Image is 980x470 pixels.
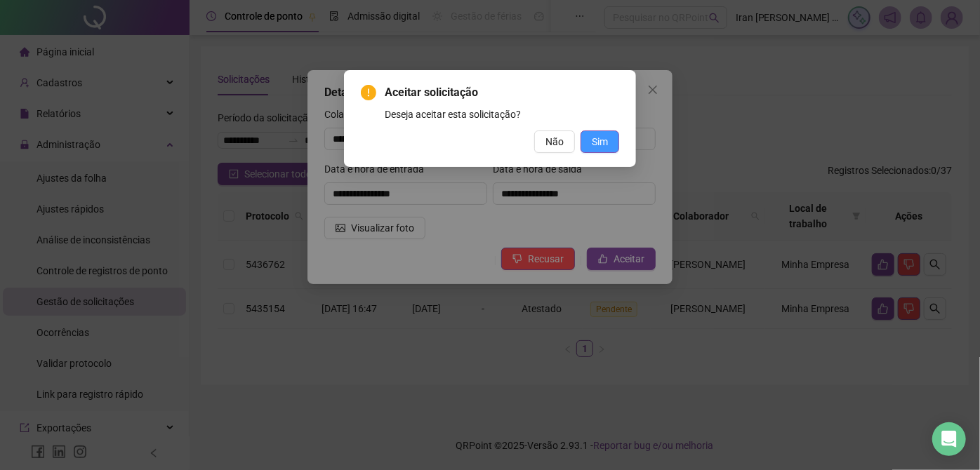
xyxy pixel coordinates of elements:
[592,134,608,149] span: Sim
[385,107,619,122] div: Deseja aceitar esta solicitação?
[932,422,966,456] div: Open Intercom Messenger
[581,130,619,153] button: Sim
[385,84,619,101] span: Aceitar solicitação
[361,85,376,100] span: exclamation-circle
[534,130,575,153] button: Não
[545,134,564,149] span: Não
